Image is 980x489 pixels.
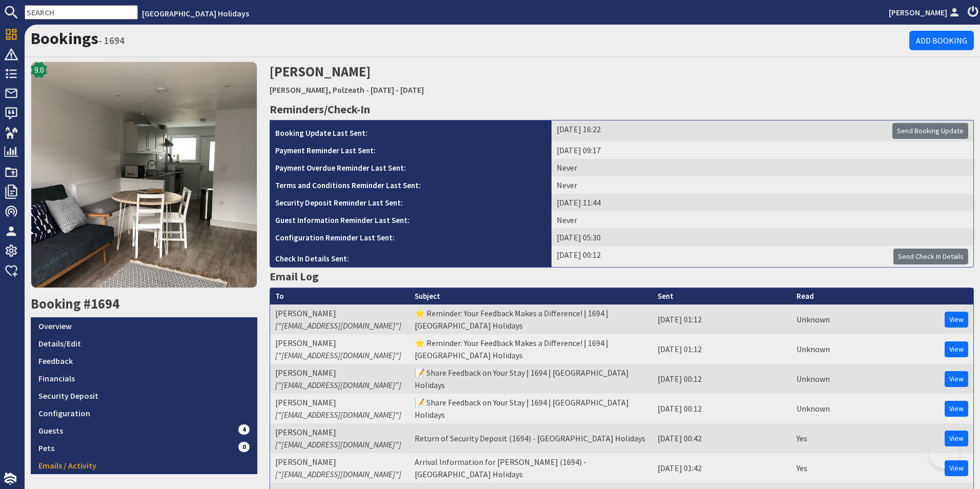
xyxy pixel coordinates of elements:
[270,85,364,95] a: [PERSON_NAME], Polzeath
[31,62,257,288] img: Robin, Polzeath's icon
[142,8,249,18] a: [GEOGRAPHIC_DATA] Holidays
[31,457,257,474] a: Emails / Activity
[31,317,257,335] a: Overview
[270,194,552,211] th: Security Deposit Reminder Last Sent:
[552,211,973,229] td: Never
[791,288,835,305] th: Read
[275,410,401,420] i: ["[EMAIL_ADDRESS][DOMAIN_NAME]"]
[410,394,652,423] td: 📝 Share Feedback on Your Stay | 1694 | [GEOGRAPHIC_DATA] Holidays
[652,453,791,483] td: [DATE] 01:42
[945,431,968,446] a: View
[909,31,974,50] a: Add Booking
[25,5,138,19] input: SEARCH
[275,350,401,360] i: ["[EMAIL_ADDRESS][DOMAIN_NAME]"]
[270,288,410,305] th: To
[275,469,401,479] i: ["[EMAIL_ADDRESS][DOMAIN_NAME]"]
[270,334,410,364] td: [PERSON_NAME]
[652,304,791,334] td: [DATE] 01:12
[275,380,401,390] i: ["[EMAIL_ADDRESS][DOMAIN_NAME]"]
[898,252,964,261] span: Send Check In Details
[552,141,973,159] td: [DATE] 09:17
[791,334,835,364] td: Unknown
[31,352,257,370] a: Feedback
[892,123,968,139] button: Send Booking Update
[31,28,98,49] a: Bookings
[893,249,968,264] button: Send Check In Details
[270,159,552,176] th: Payment Overdue Reminder Last Sent:
[270,304,410,334] td: [PERSON_NAME]
[238,442,250,452] span: 0
[897,126,964,135] span: Send Booking Update
[270,246,552,267] th: Check In Details Sent:
[31,335,257,352] a: Details/Edit
[31,422,257,439] a: Guests4
[31,404,257,422] a: Configuration
[652,334,791,364] td: [DATE] 01:12
[552,159,973,176] td: Never
[791,423,835,453] td: Yes
[34,64,44,76] span: 9.0
[98,34,125,47] small: - 1694
[552,246,973,267] td: [DATE] 00:12
[270,211,552,229] th: Guest Information Reminder Last Sent:
[552,229,973,246] td: [DATE] 05:30
[410,364,652,394] td: 📝 Share Feedback on Your Stay | 1694 | [GEOGRAPHIC_DATA] Holidays
[31,387,257,404] a: Security Deposit
[652,394,791,423] td: [DATE] 00:12
[275,439,401,450] i: ["[EMAIL_ADDRESS][DOMAIN_NAME]"]
[945,312,968,328] a: View
[31,62,257,296] a: 9.0
[889,6,962,18] a: [PERSON_NAME]
[270,268,974,285] h3: Email Log
[791,304,835,334] td: Unknown
[270,423,410,453] td: [PERSON_NAME]
[270,364,410,394] td: [PERSON_NAME]
[238,424,250,435] span: 4
[31,296,257,312] h2: Booking #1694
[270,394,410,423] td: [PERSON_NAME]
[270,229,552,246] th: Configuration Reminder Last Sent:
[791,394,835,423] td: Unknown
[552,176,973,194] td: Never
[270,453,410,483] td: [PERSON_NAME]
[791,453,835,483] td: Yes
[410,334,652,364] td: ⭐ Reminder: Your Feedback Makes a Difference! | 1694 | [GEOGRAPHIC_DATA] Holidays
[31,370,257,387] a: Financials
[270,141,552,159] th: Payment Reminder Last Sent:
[410,423,652,453] td: Return of Security Deposit (1694) - [GEOGRAPHIC_DATA] Holidays
[929,438,959,468] iframe: Toggle Customer Support
[552,120,973,141] td: [DATE] 16:22
[945,341,968,357] a: View
[945,371,968,387] a: View
[552,194,973,211] td: [DATE] 11:44
[371,85,424,95] a: [DATE] - [DATE]
[410,304,652,334] td: ⭐ Reminder: Your Feedback Makes a Difference! | 1694 | [GEOGRAPHIC_DATA] Holidays
[270,120,552,141] th: Booking Update Last Sent:
[270,62,735,98] h2: [PERSON_NAME]
[275,320,401,331] i: ["[EMAIL_ADDRESS][DOMAIN_NAME]"]
[791,364,835,394] td: Unknown
[366,85,369,95] span: -
[270,100,974,118] h3: Reminders/Check-In
[31,439,257,457] a: Pets0
[410,288,652,305] th: Subject
[652,364,791,394] td: [DATE] 00:12
[270,176,552,194] th: Terms and Conditions Reminder Last Sent:
[652,288,791,305] th: Sent
[945,401,968,417] a: View
[410,453,652,483] td: Arrival Information for [PERSON_NAME] (1694) - [GEOGRAPHIC_DATA] Holidays
[4,473,16,485] img: staytech_i_w-64f4e8e9ee0a9c174fd5317b4b171b261742d2d393467e5bdba4413f4f884c10.svg
[652,423,791,453] td: [DATE] 00:42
